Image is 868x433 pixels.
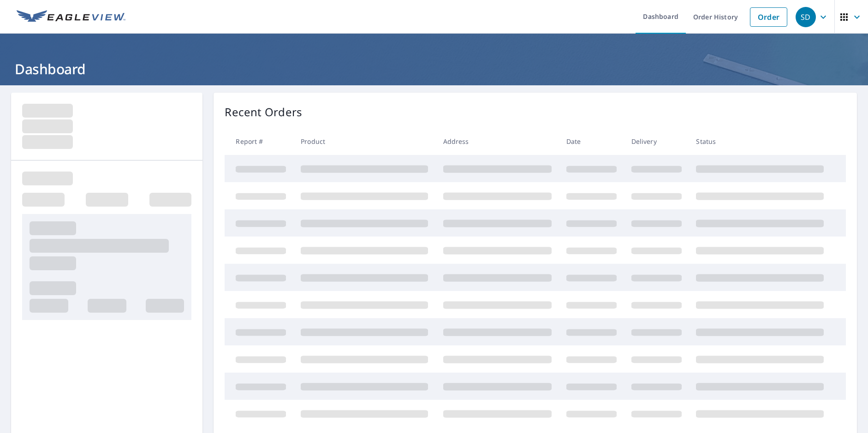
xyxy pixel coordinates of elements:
h1: Dashboard [11,59,857,78]
th: Date [559,128,624,155]
p: Recent Orders [225,104,302,120]
th: Report # [225,128,293,155]
div: SD [796,7,816,27]
img: EV Logo [17,10,125,24]
th: Address [436,128,559,155]
a: Order [750,7,787,27]
th: Product [293,128,435,155]
th: Status [689,128,831,155]
th: Delivery [624,128,689,155]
